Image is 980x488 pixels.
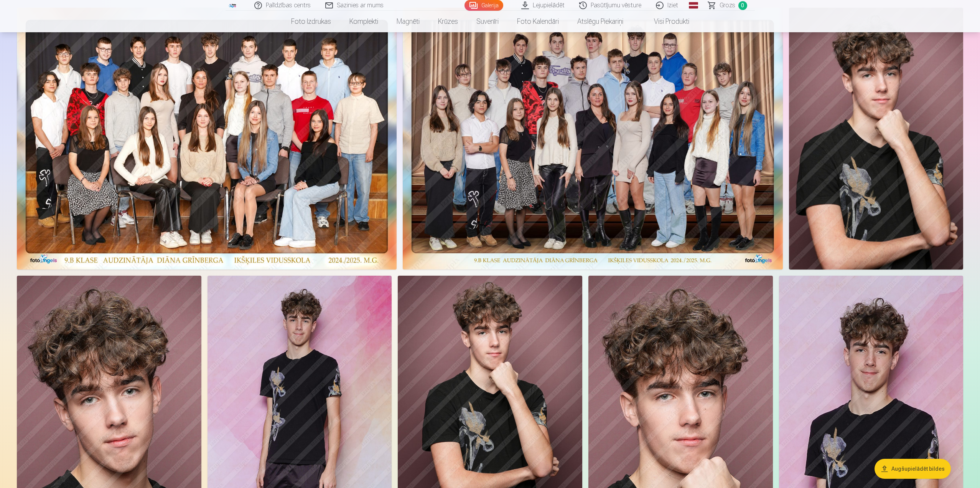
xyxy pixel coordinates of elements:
img: /fa1 [229,3,237,8]
a: Komplekti [340,11,387,32]
a: Visi produkti [632,11,698,32]
span: Grozs [720,1,735,10]
button: Augšupielādēt bildes [875,459,951,479]
a: Krūzes [429,11,467,32]
a: Suvenīri [467,11,508,32]
a: Foto kalendāri [508,11,568,32]
a: Magnēti [387,11,429,32]
a: Atslēgu piekariņi [568,11,632,32]
a: Foto izdrukas [282,11,340,32]
span: 0 [738,1,747,10]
